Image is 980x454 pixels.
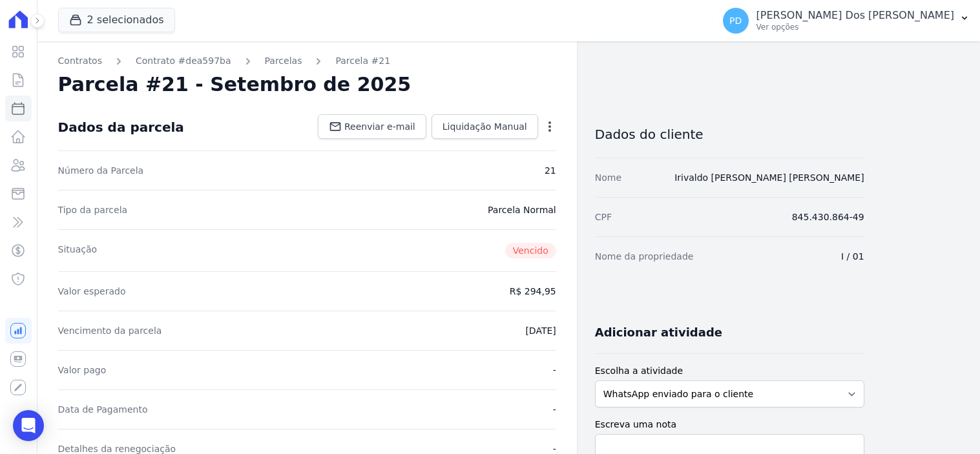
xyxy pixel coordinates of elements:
[595,171,621,184] dt: Nome
[595,250,694,263] dt: Nome da propriedade
[443,120,527,133] span: Liquidação Manual
[58,403,148,416] dt: Data de Pagamento
[58,54,556,68] nav: Breadcrumb
[553,364,556,377] dd: -
[58,364,107,377] dt: Valor pago
[58,73,412,96] h2: Parcela #21 - Setembro de 2025
[432,114,538,139] a: Liquidação Manual
[792,211,864,223] dd: 845.430.864-49
[344,120,415,133] span: Reenviar e-mail
[58,54,102,68] a: Contratos
[510,285,556,298] dd: R$ 294,95
[265,54,302,68] a: Parcelas
[318,114,426,139] a: Reenviar e-mail
[58,243,98,258] dt: Situação
[58,203,128,216] dt: Tipo da parcela
[756,22,954,32] p: Ver opções
[58,324,162,337] dt: Vencimento da parcela
[595,364,864,378] label: Escolha a atividade
[729,16,742,25] span: PD
[595,211,612,223] dt: CPF
[674,172,864,183] a: Irivaldo [PERSON_NAME] [PERSON_NAME]
[335,54,390,68] a: Parcela #21
[58,119,184,135] div: Dados da parcela
[525,324,556,337] dd: [DATE]
[488,203,556,216] dd: Parcela Normal
[136,54,231,68] a: Contrato #dea597ba
[841,250,864,263] dd: I / 01
[713,3,980,39] button: PD [PERSON_NAME] Dos [PERSON_NAME] Ver opções
[58,8,175,32] button: 2 selecionados
[505,243,556,258] span: Vencido
[13,410,44,441] div: Open Intercom Messenger
[58,285,126,298] dt: Valor esperado
[595,325,722,340] h3: Adicionar atividade
[756,9,954,22] p: [PERSON_NAME] Dos [PERSON_NAME]
[595,418,864,431] label: Escreva uma nota
[58,164,144,177] dt: Número da Parcela
[553,403,556,416] dd: -
[545,164,556,177] dd: 21
[595,127,864,142] h3: Dados do cliente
